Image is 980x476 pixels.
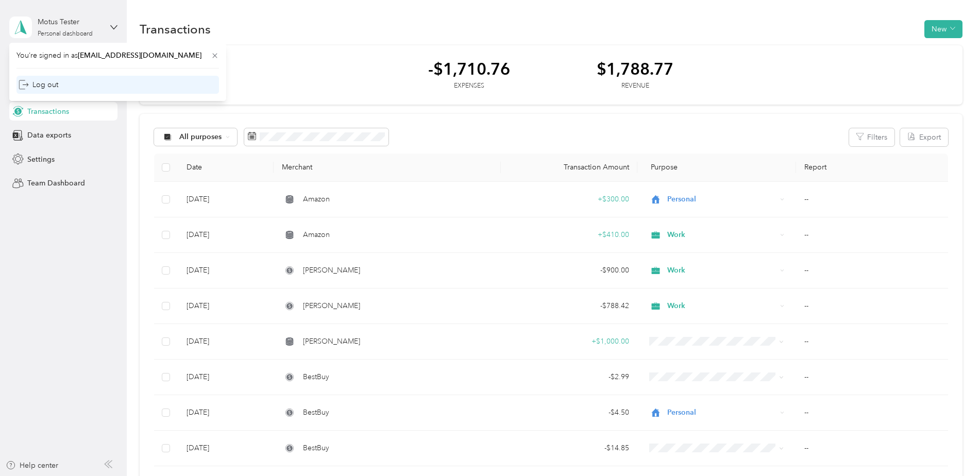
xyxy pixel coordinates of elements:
span: Transactions [27,106,69,117]
span: Amazon [303,194,330,205]
span: Personal [667,407,776,418]
div: $1,788.77 [597,60,673,78]
span: Personal [667,194,776,205]
button: Help center [6,460,58,471]
span: Purpose [646,163,678,172]
div: - $788.42 [509,300,629,312]
td: [DATE] [178,182,274,217]
span: Work [667,229,776,241]
div: + $410.00 [509,229,629,241]
div: - $4.50 [509,407,629,418]
iframe: Everlance-gr Chat Button Frame [922,418,980,476]
td: -- [796,253,948,288]
span: Work [667,265,776,276]
div: Revenue [597,81,673,91]
td: [DATE] [178,217,274,253]
div: + $1,000.00 [509,336,629,347]
button: Filters [849,128,894,146]
span: BestBuy [303,443,329,454]
td: -- [796,182,948,217]
div: Motus Tester [38,16,102,27]
span: [PERSON_NAME] [303,300,360,312]
span: All purposes [179,133,222,141]
span: Amazon [303,229,330,241]
span: Work [667,300,776,312]
div: - $900.00 [509,265,629,276]
td: [DATE] [178,431,274,466]
th: Date [178,154,274,182]
div: - $2.99 [509,371,629,383]
td: -- [796,395,948,431]
span: [EMAIL_ADDRESS][DOMAIN_NAME] [78,51,201,60]
div: Expenses [428,81,510,91]
span: BestBuy [303,371,329,383]
span: You’re signed in as [16,50,219,61]
h1: Transactions [140,24,211,35]
div: - $14.85 [509,443,629,454]
div: + $300.00 [509,194,629,205]
div: -$1,710.76 [428,60,510,78]
th: Merchant [274,154,501,182]
td: -- [796,288,948,324]
div: Personal dashboard [38,31,93,37]
td: [DATE] [178,395,274,431]
span: Data exports [27,130,71,141]
span: [PERSON_NAME] [303,265,360,276]
span: BestBuy [303,407,329,418]
td: [DATE] [178,288,274,324]
span: Team Dashboard [27,178,85,189]
span: [PERSON_NAME] [303,336,360,347]
div: Log out [19,79,58,90]
td: [DATE] [178,253,274,288]
td: -- [796,360,948,395]
button: New [924,20,962,38]
span: Settings [27,154,55,165]
td: -- [796,217,948,253]
td: -- [796,431,948,466]
button: Export [900,128,948,146]
td: [DATE] [178,324,274,360]
td: -- [796,324,948,360]
th: Report [796,154,948,182]
td: [DATE] [178,360,274,395]
th: Transaction Amount [501,154,637,182]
